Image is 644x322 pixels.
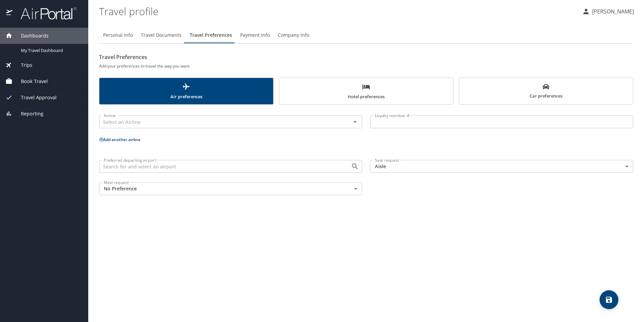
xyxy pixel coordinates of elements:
[190,31,232,39] span: Travel Preferences
[99,1,577,22] h1: Travel profile
[21,47,80,54] span: My Travel Dashboard
[99,27,633,43] div: Profile
[463,83,629,100] span: Car preferences
[240,31,270,39] span: Payment Info
[101,162,340,171] input: Search for and select an airport
[370,160,633,173] div: Aisle
[103,83,269,101] span: Air preferences
[99,78,633,105] div: scrollable force tabs example
[283,83,449,101] span: Hotel preferences
[12,110,43,117] span: Reporting
[13,7,76,20] img: airportal-logo.png
[141,31,182,39] span: Travel Documents
[12,61,32,69] span: Trips
[590,7,634,16] p: [PERSON_NAME]
[99,182,362,195] div: No Preference
[600,290,618,309] button: save
[99,52,633,62] h2: Travel Preferences
[6,7,13,20] img: icon-airportal.png
[101,117,340,126] input: Select an Airline
[350,117,360,127] button: Open
[103,31,133,39] span: Personal Info
[12,94,57,101] span: Travel Approval
[278,31,309,39] span: Company Info
[12,32,49,39] span: Dashboards
[99,137,140,142] button: Add another airline
[12,78,48,85] span: Book Travel
[579,5,637,18] button: [PERSON_NAME]
[350,162,360,171] button: Open
[99,62,633,70] h6: Add your preferences to travel the way you want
